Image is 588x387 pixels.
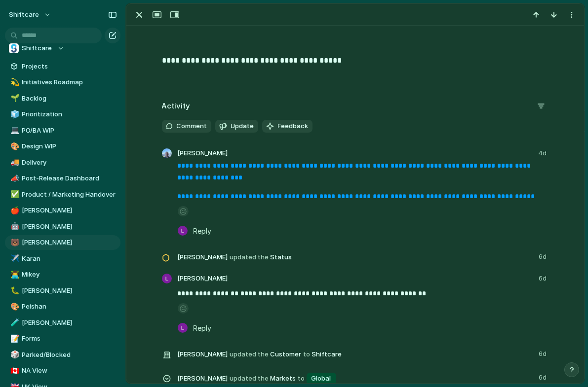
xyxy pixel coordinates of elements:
span: Global [312,374,331,384]
button: 💻 [9,126,19,136]
span: shiftcare [9,10,39,20]
a: 💻PO/BA WIP [5,123,120,138]
span: [PERSON_NAME] [22,238,117,247]
a: 🚚Delivery [5,155,120,170]
div: 🧪 [10,317,17,328]
span: to [298,374,305,384]
span: Update [231,121,254,131]
span: Delivery [22,158,117,168]
a: 🐛[PERSON_NAME] [5,283,120,298]
div: 🚚 [10,157,17,168]
div: 🎲 [10,349,17,360]
button: 📣 [9,174,19,183]
span: NA View [22,366,117,376]
span: 6d [539,347,549,359]
a: 💫Initiatives Roadmap [5,75,120,90]
span: [PERSON_NAME] [178,252,228,262]
div: 👨‍💻 [10,269,17,281]
a: 🎨Peishan [5,299,120,314]
span: [PERSON_NAME] [178,148,228,158]
a: 🇨🇦NA View [5,363,120,378]
div: ✅ [10,189,17,200]
button: 🚚 [9,158,19,168]
a: 🤖[PERSON_NAME] [5,219,120,234]
button: shiftcare [4,7,56,23]
span: Karan [22,254,117,264]
div: 🎨 [10,141,17,152]
button: 🧊 [9,109,19,119]
button: 🤖 [9,222,19,232]
span: Backlog [22,94,117,104]
button: ✅ [9,190,19,200]
span: [PERSON_NAME] [22,286,117,296]
span: Forms [22,334,117,344]
span: [PERSON_NAME] [22,206,117,215]
button: 🎨 [9,302,19,312]
span: Shiftcare [22,43,52,53]
button: ✈️ [9,254,19,264]
span: [PERSON_NAME] [178,374,228,384]
a: 🎨Design WIP [5,139,120,154]
button: Update [215,120,258,133]
a: 🐻[PERSON_NAME] [5,235,120,250]
span: [PERSON_NAME] [178,350,228,359]
span: 6d [539,274,549,285]
span: Reply [194,322,212,333]
a: 🍎[PERSON_NAME] [5,203,120,218]
a: 📝Forms [5,331,120,346]
div: 🍎 [10,205,17,216]
div: 📣Post-Release Dashboard [5,171,120,186]
div: 🐻 [10,237,17,248]
div: 🌱 [10,93,17,104]
span: Mikey [22,270,117,280]
span: Peishan [22,302,117,312]
button: 👨‍💻 [9,270,19,280]
div: 📝 [10,333,17,345]
span: 6d [539,371,549,383]
h2: Activity [162,101,191,112]
a: 🌱Backlog [5,91,120,106]
button: 🇨🇦 [9,366,19,376]
span: Comment [177,121,207,131]
span: Reply [194,225,212,236]
a: 🧊Prioritization [5,107,120,122]
div: ✈️ [10,253,17,264]
button: 🌱 [9,94,19,104]
button: Comment [162,120,211,133]
span: Design WIP [22,141,117,151]
button: 📝 [9,334,19,344]
span: to [303,350,310,359]
a: ✈️Karan [5,251,120,266]
div: 🤖 [10,221,17,232]
div: ✅Product / Marketing Handover [5,187,120,202]
a: Projects [5,59,120,74]
button: 🧪 [9,318,19,328]
button: 🎲 [9,350,19,360]
a: 👨‍💻Mikey [5,267,120,282]
div: 💫 [10,77,17,88]
span: Feedback [278,121,309,131]
span: [PERSON_NAME] [178,274,228,283]
div: 🇨🇦 [10,365,17,377]
button: 💫 [9,77,19,87]
span: updated the [230,374,269,384]
a: 🎲Parked/Blocked [5,348,120,362]
a: 🧪[PERSON_NAME] [5,316,120,330]
div: 📣 [10,173,17,184]
span: 4d [539,148,549,158]
span: Prioritization [22,109,117,119]
span: Product / Marketing Handover [22,190,117,200]
div: 🧊 [10,109,17,120]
